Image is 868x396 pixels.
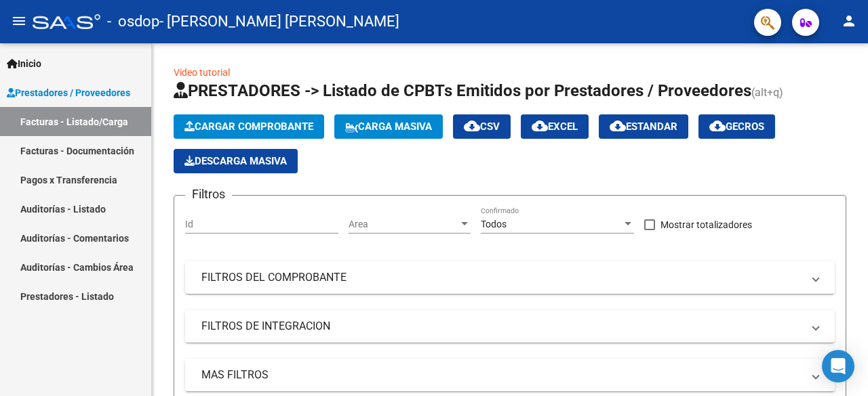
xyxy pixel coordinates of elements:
mat-panel-title: FILTROS DEL COMPROBANTE [201,270,802,285]
span: PRESTADORES -> Listado de CPBTs Emitidos por Prestadores / Proveedores [174,81,751,100]
span: Gecros [709,120,764,133]
span: Mostrar totalizadores [660,217,752,233]
mat-panel-title: MAS FILTROS [201,368,802,382]
button: CSV [453,114,511,139]
a: Video tutorial [174,67,230,78]
span: Descarga Masiva [184,155,287,167]
mat-icon: menu [11,13,27,29]
span: - osdop [107,7,159,37]
mat-icon: cloud_download [709,118,726,134]
span: Todos [481,219,507,229]
span: Area [349,219,458,230]
span: Prestadores / Proveedores [7,85,130,100]
mat-expansion-panel-header: FILTROS DE INTEGRACION [185,310,835,343]
div: Open Intercom Messenger [822,350,854,382]
span: (alt+q) [751,86,783,99]
span: - [PERSON_NAME] [PERSON_NAME] [159,7,399,37]
mat-expansion-panel-header: FILTROS DEL COMPROBANTE [185,261,835,294]
mat-expansion-panel-header: MAS FILTROS [185,359,835,391]
button: EXCEL [521,114,589,139]
button: Descarga Masiva [174,149,298,173]
button: Gecros [698,114,775,139]
app-download-masive: Descarga masiva de comprobantes (adjuntos) [174,149,298,173]
span: Estandar [610,120,677,133]
button: Carga Masiva [334,114,443,139]
mat-icon: cloud_download [610,118,626,134]
mat-icon: person [841,13,857,29]
span: Inicio [7,56,41,71]
span: Carga Masiva [345,120,432,133]
span: CSV [464,120,500,133]
h3: Filtros [185,185,232,204]
button: Estandar [599,114,688,139]
span: Cargar Comprobante [184,120,313,133]
span: EXCEL [532,120,578,133]
mat-panel-title: FILTROS DE INTEGRACION [201,319,802,334]
mat-icon: cloud_download [464,118,480,134]
button: Cargar Comprobante [174,114,324,139]
mat-icon: cloud_download [532,118,548,134]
